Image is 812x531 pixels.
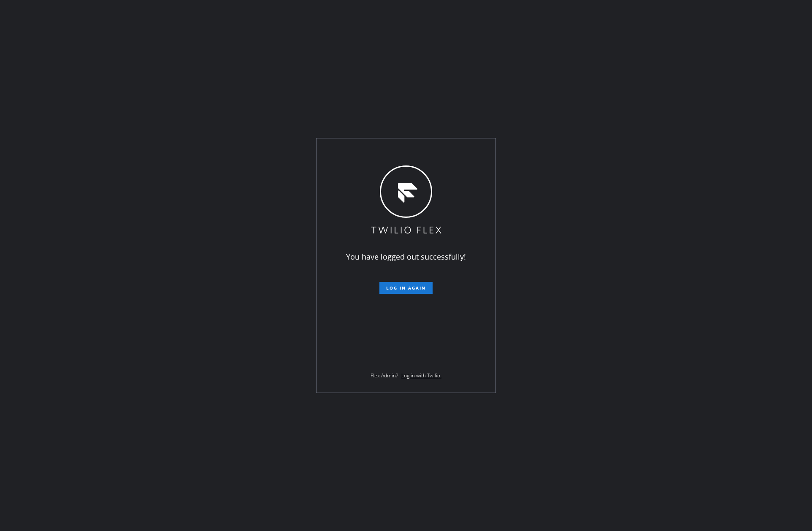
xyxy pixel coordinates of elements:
button: Log in again [379,282,433,294]
span: You have logged out successfully! [346,252,466,262]
span: Log in again [386,285,426,291]
span: Flex Admin? [371,372,398,379]
a: Log in with Twilio. [401,372,441,379]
